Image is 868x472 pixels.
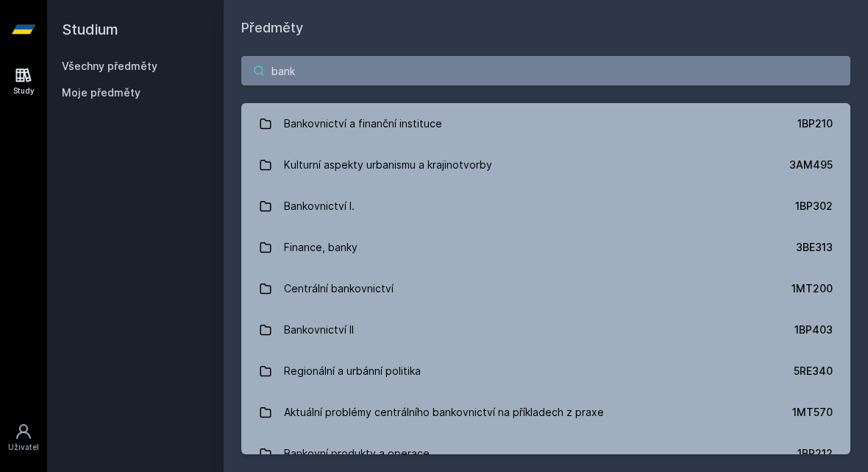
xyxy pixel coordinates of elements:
[3,415,44,460] a: Uživatel
[241,103,850,144] a: Bankovnictví a finanční instituce 1BP210
[284,274,394,303] div: Centrální bankovnictví
[789,158,833,172] div: 3AM495
[13,85,35,96] div: Study
[792,405,833,420] div: 1MT570
[797,446,833,461] div: 1BP212
[62,85,140,100] span: Moje předměty
[241,186,850,227] a: Bankovnictví I. 1BP302
[284,439,430,468] div: Bankovní produkty a operace
[794,364,833,378] div: 5RE340
[241,18,850,38] h1: Předměty
[241,56,850,85] input: Název nebo ident předmětu…
[794,323,833,337] div: 1BP403
[8,442,39,453] div: Uživatel
[797,116,833,131] div: 1BP210
[3,59,44,104] a: Study
[62,60,157,72] a: Všechny předměty
[284,315,354,345] div: Bankovnictví II
[241,144,850,186] a: Kulturní aspekty urbanismu a krajinotvorby 3AM495
[241,392,850,433] a: Aktuální problémy centrálního bankovnictví na příkladech z praxe 1MT570
[791,281,833,296] div: 1MT200
[284,356,421,386] div: Regionální a urbánní politika
[241,268,850,309] a: Centrální bankovnictví 1MT200
[241,227,850,268] a: Finance, banky 3BE313
[796,240,833,255] div: 3BE313
[284,398,604,427] div: Aktuální problémy centrálního bankovnictví na příkladech z praxe
[241,309,850,351] a: Bankovnictví II 1BP403
[284,109,442,138] div: Bankovnictví a finanční instituce
[241,351,850,392] a: Regionální a urbánní politika 5RE340
[284,191,355,221] div: Bankovnictví I.
[284,233,357,262] div: Finance, banky
[284,150,492,180] div: Kulturní aspekty urbanismu a krajinotvorby
[795,199,833,214] div: 1BP302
